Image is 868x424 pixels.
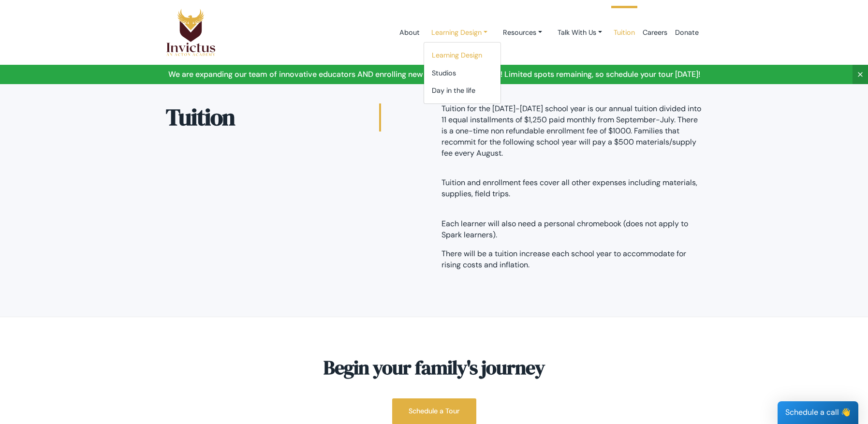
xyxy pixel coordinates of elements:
a: Schedule a Tour [392,398,476,424]
a: Learning Design [424,24,495,42]
h3: Begin your family's journey [166,356,703,379]
img: Logo [166,8,216,57]
h2: Tuition [166,103,381,132]
a: About [396,12,424,53]
p: Tuition and enrollment fees cover all other expenses including materials, supplies, field trips. [441,177,703,200]
div: Schedule a call 👋 [778,401,858,424]
a: Day in the life [424,82,500,100]
div: Learning Design [424,42,501,104]
a: Resources [495,24,550,42]
p: Tuition for the [DATE]-[DATE] school year is our annual tuition divided into 11 equal installment... [441,103,703,159]
p: Each learner will also need a personal chromebook (does not apply to Spark learners). [441,219,703,241]
a: Careers [639,12,671,53]
a: Donate [671,12,703,53]
a: Studios [424,64,500,82]
p: There will be a tuition increase each school year to accommodate for rising costs and inflation. [441,249,703,271]
a: Talk With Us [550,24,610,42]
a: Tuition [610,12,639,53]
a: Learning Design [424,46,500,64]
